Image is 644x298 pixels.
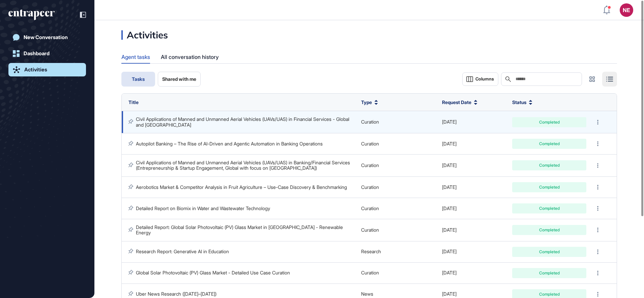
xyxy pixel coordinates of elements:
[361,119,379,125] span: Curation
[517,163,581,167] div: Completed
[361,227,379,233] span: Curation
[136,291,216,297] a: Uber News Research ([DATE]–[DATE])
[361,99,378,106] button: Type
[136,270,290,275] a: Global Solar Photovoltaic (PV) Glass Market - Detailed Use Case Curation
[136,141,323,146] a: Autopilot Banking – The Rise of AI-Driven and Agentic Automation in Banking Operations
[442,162,457,168] span: [DATE]
[517,228,581,232] div: Completed
[517,271,581,275] div: Completed
[136,205,270,211] a: Detailed Report on Biomix in Water and Wastewater Technology
[475,76,494,81] span: Columns
[8,31,86,44] a: New Conversation
[442,99,477,106] button: Request Date
[442,205,457,211] span: [DATE]
[462,72,498,86] button: Columns
[442,249,457,254] span: [DATE]
[517,206,581,210] div: Completed
[512,99,532,106] button: Status
[161,51,219,64] div: All conversation history
[8,47,86,60] a: Dashboard
[8,63,86,76] a: Activities
[517,185,581,189] div: Completed
[24,51,50,57] div: Dashboard
[136,184,347,190] a: Aerobotics Market & Competitor Analysis in Fruit Agriculture – Use-Case Discovery & Benchmarking
[442,227,457,233] span: [DATE]
[361,270,379,275] span: Curation
[517,250,581,254] div: Completed
[121,51,150,63] div: Agent tasks
[361,141,379,146] span: Curation
[24,67,47,73] div: Activities
[512,99,526,106] span: Status
[121,72,155,87] button: Tasks
[136,249,229,254] a: Research Report: Generative AI in Education
[128,99,139,105] span: Title
[442,270,457,275] span: [DATE]
[620,3,633,17] button: NE
[442,141,457,146] span: [DATE]
[442,99,471,106] span: Request Date
[361,205,379,211] span: Curation
[442,184,457,190] span: [DATE]
[517,142,581,146] div: Completed
[361,162,379,168] span: Curation
[361,291,373,297] span: News
[517,292,581,296] div: Completed
[361,184,379,190] span: Curation
[442,119,457,125] span: [DATE]
[361,249,381,254] span: Research
[162,76,196,82] span: Shared with me
[517,120,581,124] div: Completed
[121,30,168,40] div: Activities
[24,34,68,40] div: New Conversation
[442,291,457,297] span: [DATE]
[132,76,145,82] span: Tasks
[361,99,372,106] span: Type
[136,224,344,235] a: Detailed Report: Global Solar Photovoltaic (PV) Glass Market in [GEOGRAPHIC_DATA] - Renewable Energy
[8,9,55,20] div: entrapeer-logo
[136,160,351,171] a: Civil Applications of Manned and Unmanned Aerial Vehicles (UAVs/UAS) in Banking/Financial Service...
[158,72,201,87] button: Shared with me
[136,116,351,127] a: Civil Applications of Manned and Unmanned Aerial Vehicles (UAVs/UAS) in Financial Services - Glob...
